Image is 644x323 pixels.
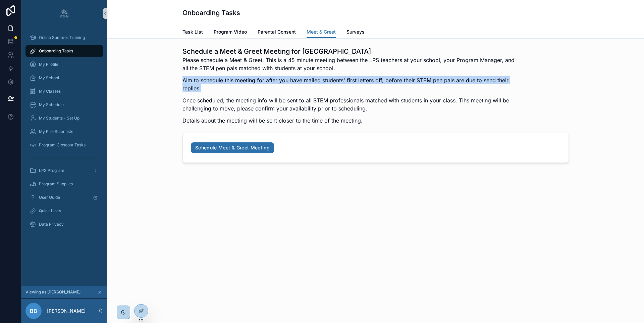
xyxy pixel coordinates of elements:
a: Onboarding Tasks [25,45,103,57]
span: My Classes [39,89,61,94]
a: Program Supplies [25,178,103,190]
span: Task List [182,29,203,35]
a: My Students - Set Up [25,112,103,124]
a: LPS Program [25,165,103,177]
span: Onboarding Tasks [39,48,73,54]
h1: Onboarding Tasks [182,8,240,17]
span: Program Closeout Tasks [39,142,86,148]
span: Viewing as [PERSON_NAME] [25,289,80,295]
span: Parental Consent [258,29,296,35]
p: [PERSON_NAME] [47,308,86,314]
span: Data Privacy [39,222,64,227]
a: My Pre-Scientists [25,126,103,138]
a: My School [25,72,103,84]
a: Parental Consent [258,26,296,39]
div: scrollable content [21,27,107,239]
a: Task List [182,26,203,39]
span: Program Video [214,29,247,35]
a: My Schedule [25,99,103,111]
span: Program Supplies [39,181,73,187]
p: Details about the meeting will be sent closer to the time of the meeting. [182,117,519,125]
h1: Schedule a Meet & Greet Meeting for [GEOGRAPHIC_DATA] [182,47,519,56]
p: Once scheduled, the meeting info will be sent to all STEM professionals matched with students in ... [182,96,519,112]
a: Quick Links [25,205,103,217]
p: Please schedule a Meet & Greet. This is a 45 minute meeting between the LPS teachers at your scho... [182,56,519,72]
p: Aim to schedule this meeting for after you have mailed students' first letters off, before their ... [182,76,519,92]
a: Meet & Greet [307,26,336,39]
span: BB [30,307,37,315]
span: LPS Program [39,168,64,173]
a: Online Summer Training [25,32,103,44]
span: Online Summer Training [39,35,85,40]
span: Meet & Greet [307,29,336,35]
a: My Profile [25,58,103,71]
span: My Schedule [39,102,64,107]
span: My Pre-Scientists [39,129,73,134]
span: My Students - Set Up [39,116,79,121]
a: My Classes [25,85,103,97]
a: User Guide [25,191,103,203]
span: Surveys [346,29,365,35]
a: Schedule Meet & Greet Meeting [191,142,274,153]
span: My Profile [39,62,58,67]
span: User Guide [39,195,60,200]
span: Quick Links [39,208,61,214]
a: Program Video [214,26,247,39]
a: Data Privacy [25,218,103,230]
a: Surveys [346,26,365,39]
a: Program Closeout Tasks [25,139,103,151]
img: App logo [59,8,70,19]
span: My School [39,75,59,81]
